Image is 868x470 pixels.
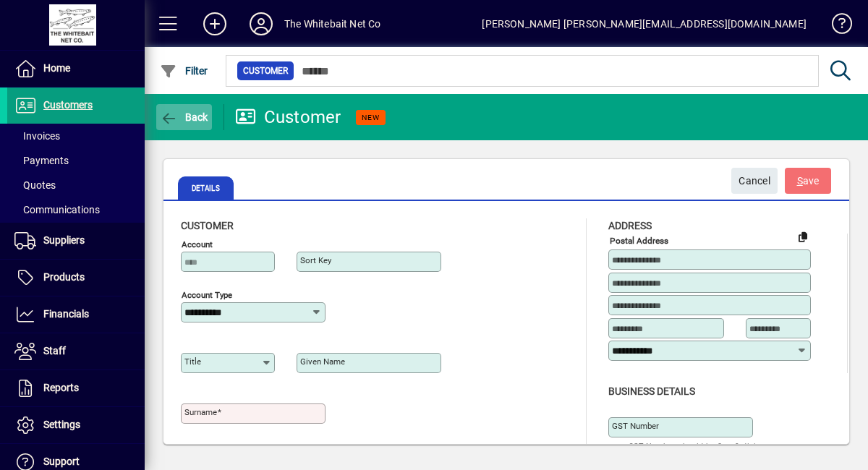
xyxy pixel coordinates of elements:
span: Details [178,176,234,200]
span: Business details [608,385,695,397]
span: Customers [43,99,93,111]
mat-label: Given name [300,356,345,367]
a: Home [7,51,145,87]
button: Add [192,11,238,37]
a: Quotes [7,173,145,197]
mat-label: GST Number [612,421,659,431]
span: Suppliers [43,234,85,246]
mat-label: Title [184,356,201,367]
div: The Whitebait Net Co [284,12,381,35]
span: Reports [43,382,79,393]
span: Communications [14,204,100,215]
mat-label: Account [182,239,213,249]
span: Back [160,111,208,123]
span: Settings [43,419,80,430]
span: Address [608,220,652,231]
span: ave [797,169,820,193]
a: Suppliers [7,223,145,259]
mat-label: Sort key [300,255,331,265]
mat-label: Account Type [182,290,232,300]
a: Knowledge Base [821,3,850,50]
span: Support [43,456,80,467]
a: Reports [7,370,145,406]
span: Home [43,62,70,74]
a: Products [7,260,145,296]
a: Staff [7,333,145,369]
span: Customer [181,220,234,231]
span: S [797,175,803,187]
button: Back [156,104,212,130]
div: [PERSON_NAME] [PERSON_NAME][EMAIL_ADDRESS][DOMAIN_NAME] [482,12,807,35]
button: Cancel [731,168,778,194]
button: Profile [238,11,284,37]
a: Financials [7,296,145,333]
a: Communications [7,197,145,222]
a: Settings [7,407,145,443]
span: Filter [160,65,208,77]
span: Quotes [14,179,56,191]
div: Customer [235,106,341,129]
mat-hint: GST Number should be 8 or 9 digits [629,437,765,454]
span: Products [43,271,85,283]
mat-label: Surname [184,407,217,417]
span: Staff [43,345,66,356]
a: Payments [7,148,145,173]
span: Payments [14,155,69,166]
app-page-header-button: Back [145,104,224,130]
span: NEW [362,113,380,122]
button: Copy to Delivery address [791,225,814,248]
button: Save [785,168,831,194]
span: Financials [43,308,89,320]
button: Filter [156,58,212,84]
span: Customer [243,64,288,78]
span: Invoices [14,130,60,142]
span: Cancel [739,169,770,193]
a: Invoices [7,124,145,148]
